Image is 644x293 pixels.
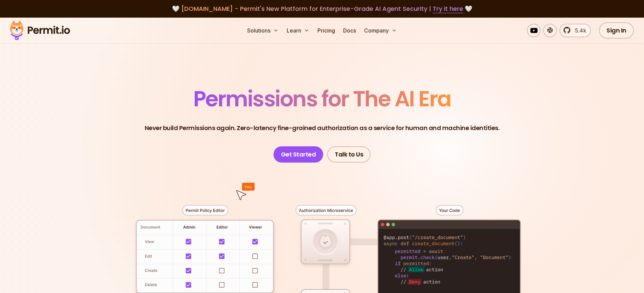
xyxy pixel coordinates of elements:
span: Permissions for The AI Era [193,84,451,114]
button: Company [361,24,400,37]
a: Talk to Us [327,146,371,163]
img: Permit logo [7,19,73,42]
button: Solutions [244,24,281,37]
a: Get Started [273,146,324,163]
p: Never build Permissions again. Zero-latency fine-grained authorization as a service for human and... [145,123,500,133]
a: Docs [340,24,359,37]
a: Sign In [599,22,634,39]
a: Try it here [433,4,463,13]
div: 🤍 🤍 [16,4,628,14]
span: [DOMAIN_NAME] - Permit's New Platform for Enterprise-Grade AI Agent Security | [181,4,463,13]
span: 5.4k [571,26,586,35]
a: Pricing [315,24,338,37]
button: Learn [284,24,312,37]
a: 5.4k [559,24,591,37]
